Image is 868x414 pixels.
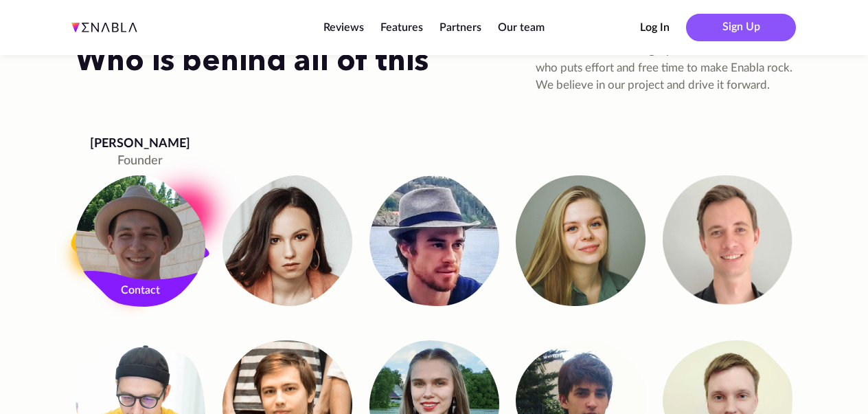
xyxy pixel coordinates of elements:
[439,22,481,33] a: Partners
[76,41,429,94] h2: Who is behind all of this
[117,153,163,170] div: Founder
[516,175,646,306] img: Sophie Schwartzberg
[536,41,792,94] p: That’s our small but mighty team of enthusiasts who puts effort and free time to make Enabla rock...
[686,14,796,41] button: Sign Up
[76,279,205,306] a: Contact
[222,175,352,306] img: Aygul Parskaya
[640,20,670,35] button: Log In
[323,22,364,33] a: Reviews
[369,175,499,306] img: Aidan Wastiaux
[76,176,205,307] img: Anton Kutlin
[76,175,205,306] img: Anton Kutlin
[380,22,423,33] a: Features
[90,135,190,153] div: [PERSON_NAME]
[498,22,545,33] a: Our team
